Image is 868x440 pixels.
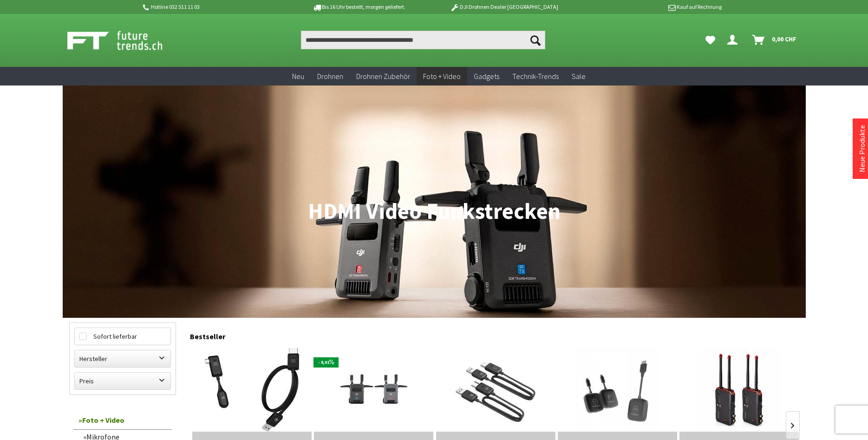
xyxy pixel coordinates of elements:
[190,322,799,346] div: Bestseller
[356,72,410,81] span: Drohnen Zubehör
[75,373,170,389] label: Preis
[74,411,171,430] a: Foto + Video
[317,72,343,81] span: Drohnen
[698,348,781,432] img: CVW Swift 800 Pro
[565,67,592,86] a: Sale
[75,328,170,345] label: Sofort lieferbar
[772,32,796,46] span: 0,00 CHF
[332,348,416,432] img: DJI SDR Transmission Combo
[286,67,311,86] a: Neu
[575,348,659,432] img: Minix B21 - drahtloser Dual USB-C zu HDMI Dongle (1080p)
[75,350,170,367] label: Hersteller
[724,31,745,49] a: Dein Konto
[749,31,801,49] a: Warenkorb
[142,1,287,13] p: Hotline 032 511 11 03
[417,67,467,86] a: Foto + Video
[572,72,586,81] span: Sale
[69,200,799,223] h1: HDMI Video Funkstrecken
[350,67,417,86] a: Drohnen Zubehör
[454,348,537,432] img: Minix H1 - drahtloser HDMI zu HDMI Display Dongle
[287,1,431,13] p: Bis 16 Uhr bestellt, morgen geliefert.
[67,29,183,52] img: Shop Futuretrends - zur Startseite wechseln
[431,1,576,13] p: DJI Drohnen Dealer [GEOGRAPHIC_DATA]
[474,72,499,81] span: Gadgets
[467,67,506,86] a: Gadgets
[577,1,722,13] p: Kauf auf Rechnung
[512,72,559,81] span: Technik-Trends
[205,348,299,432] img: Minix C1 - drahtloser USB-C zu HDMI Transmitter
[526,31,545,49] button: Suchen
[423,72,461,81] span: Foto + Video
[701,31,720,49] a: Meine Favoriten
[292,72,304,81] span: Neu
[311,67,350,86] a: Drohnen
[506,67,565,86] a: Technik-Trends
[301,31,545,49] input: Produkt, Marke, Kategorie, EAN, Artikelnummer…
[857,125,867,172] a: Neue Produkte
